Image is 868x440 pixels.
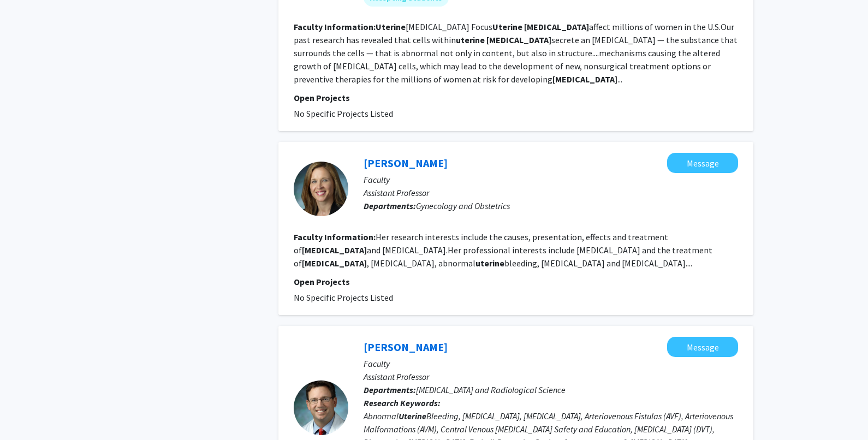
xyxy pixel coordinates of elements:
[364,186,738,199] p: Assistant Professor
[416,384,566,395] span: [MEDICAL_DATA] and Radiological Science
[475,258,504,269] b: uterine
[456,34,485,45] b: uterine
[302,245,367,255] b: [MEDICAL_DATA]
[294,91,738,104] p: Open Projects
[294,108,393,119] span: No Specific Projects Listed
[294,21,376,32] b: Faculty Information:
[302,258,367,269] b: [MEDICAL_DATA]
[364,156,448,170] a: [PERSON_NAME]
[364,370,738,383] p: Assistant Professor
[294,292,393,303] span: No Specific Projects Listed
[364,397,441,408] b: Research Keywords:
[364,357,738,370] p: Faculty
[416,200,510,211] span: Gynecology and Obstetrics
[364,384,416,395] b: Departments:
[524,21,589,32] b: [MEDICAL_DATA]
[552,74,617,85] b: [MEDICAL_DATA]
[8,391,46,432] iframe: Chat
[376,21,406,32] b: Uterine
[399,411,426,421] b: Uterine
[492,21,522,32] b: Uterine
[364,340,448,354] a: [PERSON_NAME]
[364,200,416,211] b: Departments:
[294,275,738,288] p: Open Projects
[667,153,738,173] button: Message Kristin Patzkowsky
[667,337,738,357] button: Message Brian Holly
[364,173,738,186] p: Faculty
[294,21,738,85] fg-read-more: [MEDICAL_DATA] Focus affect millions of women in the U.S.Our past research has revealed that cell...
[294,231,712,269] fg-read-more: Her research interests include the causes, presentation, effects and treatment of and [MEDICAL_DA...
[486,34,551,45] b: [MEDICAL_DATA]
[294,231,376,242] b: Faculty Information:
